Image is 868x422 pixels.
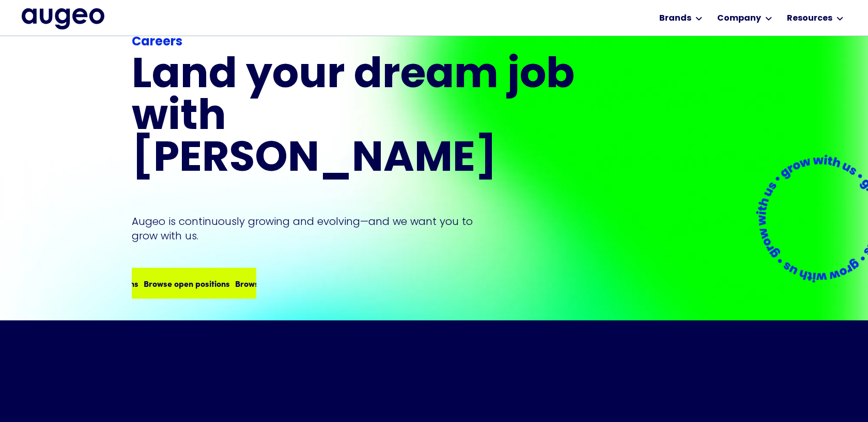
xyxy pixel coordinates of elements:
a: Browse open positionsBrowse open positionsBrowse open positions [132,268,256,299]
div: Browse open positions [144,277,230,289]
img: Augeo's full logo in midnight blue. [22,8,104,29]
h1: Land your dream job﻿ with [PERSON_NAME] [132,56,578,181]
p: Augeo is continuously growing and evolving—and we want you to grow with us. [132,214,487,243]
div: Resources [787,12,832,25]
div: Brands [659,12,691,25]
div: Company [717,12,761,25]
strong: Careers [132,36,182,48]
div: Browse open positions [235,277,321,289]
a: home [22,8,104,29]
